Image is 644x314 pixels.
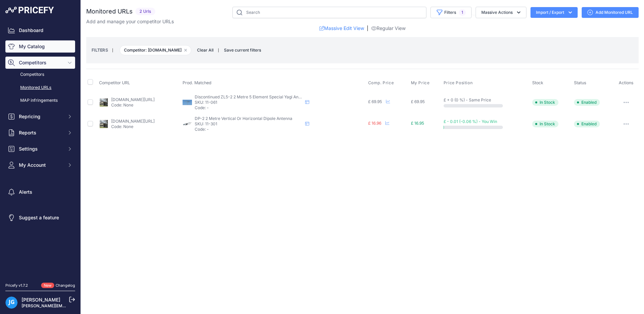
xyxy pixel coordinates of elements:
small: | [218,48,219,52]
span: £ + 0 (0 %) - Same Price [444,97,491,102]
button: Import / Export [530,7,578,18]
span: £ 16.96 [368,121,381,126]
span: £ 16.95 [411,121,424,126]
span: Stock [532,80,543,85]
input: Search [232,7,426,18]
a: Regular View [371,25,406,32]
span: Enabled [574,121,600,127]
a: Monitored URLs [5,82,75,94]
img: Pricefy Logo [5,7,54,13]
span: New [41,283,54,288]
button: Clear All [194,47,217,54]
button: Price Position [444,80,474,86]
a: Suggest a feature [5,212,75,224]
a: [PERSON_NAME] [22,297,60,303]
span: £ 69.95 [368,99,382,104]
span: Enabled [574,99,600,106]
span: DP-2 2 Metre Vertical Or Horizontal Dipole Antenna [195,116,292,121]
span: Comp. Price [368,80,394,86]
span: Competitor: [DOMAIN_NAME] [120,45,191,55]
p: SKU: 11-061 [195,100,302,105]
a: Dashboard [5,24,75,36]
span: Actions [619,80,634,85]
span: Reports [19,129,63,136]
span: In Stock [532,121,558,127]
p: Code: - [195,105,302,111]
p: Code: None [111,124,155,129]
h2: Monitored URLs [86,7,133,16]
a: [DOMAIN_NAME][URL] [111,97,155,102]
span: My Account [19,162,63,168]
button: Massive Actions [476,7,526,18]
span: Competitors [19,59,63,66]
a: Alerts [5,186,75,198]
span: | [367,25,368,32]
div: Pricefy v1.7.2 [5,283,28,288]
button: My Account [5,159,75,171]
p: Code: - [195,127,302,132]
a: MAP infringements [5,95,75,106]
button: Comp. Price [368,80,395,86]
span: Prod. Matched [183,80,212,85]
span: 2 Urls [135,8,155,15]
button: Settings [5,143,75,155]
a: Massive Edit View [319,25,364,32]
span: In Stock [532,99,558,106]
a: My Catalog [5,40,75,53]
span: My Price [411,80,430,86]
button: Competitors [5,57,75,69]
small: | [108,48,117,52]
button: Reports [5,127,75,139]
span: Competitor URL [99,80,130,85]
a: [DOMAIN_NAME][URL] [111,119,155,124]
span: 1 [459,9,466,16]
span: Status [574,80,586,85]
a: Competitors [5,69,75,81]
p: Code: None [111,102,155,108]
span: Settings [19,146,63,152]
nav: Sidebar [5,24,75,275]
span: Repricing [19,113,63,120]
span: £ - 0.01 (-0.06 %) - You Win [444,119,497,124]
p: Add and manage your competitor URLs [86,18,174,25]
span: Price Position [444,80,473,86]
span: Save current filters [224,48,261,53]
a: Add Monitored URL [582,7,639,18]
a: [PERSON_NAME][EMAIL_ADDRESS][DOMAIN_NAME] [22,303,125,308]
small: FILTERS [92,48,108,53]
a: Changelog [56,283,75,288]
span: £ 69.95 [411,99,425,104]
button: Repricing [5,111,75,123]
span: Discontinued ZL5-2 2 Metre 5 Element Special Yagi Antenna [195,94,309,99]
button: My Price [411,80,431,86]
p: SKU: 11-301 [195,121,302,127]
button: Filters1 [430,7,472,18]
